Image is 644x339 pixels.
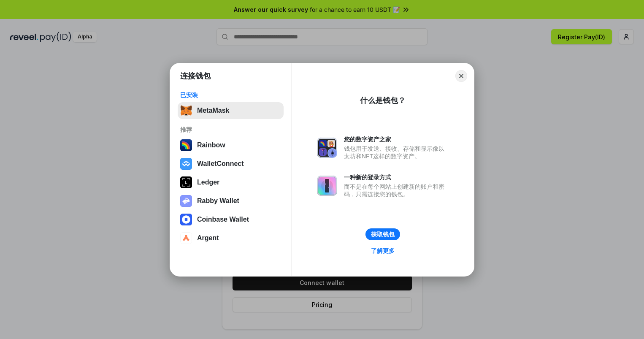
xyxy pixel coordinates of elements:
img: svg+xml,%3Csvg%20xmlns%3D%22http%3A%2F%2Fwww.w3.org%2F2000%2Fsvg%22%20fill%3D%22none%22%20viewBox... [180,195,192,207]
img: svg+xml,%3Csvg%20xmlns%3D%22http%3A%2F%2Fwww.w3.org%2F2000%2Fsvg%22%20width%3D%2228%22%20height%3... [180,176,192,188]
div: WalletConnect [197,160,244,168]
button: Argent [178,230,284,247]
button: Coinbase Wallet [178,211,284,228]
button: 获取钱包 [365,228,400,240]
div: 而不是在每个网站上创建新的账户和密码，只需连接您的钱包。 [344,183,449,198]
div: 一种新的登录方式 [344,174,449,181]
div: Ledger [197,179,219,186]
div: Rainbow [197,141,225,149]
button: Ledger [178,174,284,191]
button: Close [455,70,467,82]
img: svg+xml,%3Csvg%20width%3D%2228%22%20height%3D%2228%22%20viewBox%3D%220%200%2028%2028%22%20fill%3D... [180,214,192,225]
div: Coinbase Wallet [197,216,249,223]
img: svg+xml,%3Csvg%20fill%3D%22none%22%20height%3D%2233%22%20viewBox%3D%220%200%2035%2033%22%20width%... [180,105,192,117]
img: svg+xml,%3Csvg%20xmlns%3D%22http%3A%2F%2Fwww.w3.org%2F2000%2Fsvg%22%20fill%3D%22none%22%20viewBox... [317,176,337,196]
div: 钱包用于发送、接收、存储和显示像以太坊和NFT这样的数字资产。 [344,145,449,160]
div: Rabby Wallet [197,197,239,205]
div: 获取钱包 [371,231,395,238]
button: Rabby Wallet [178,193,284,209]
div: 了解更多 [371,247,395,255]
div: 您的数字资产之家 [344,136,449,143]
img: svg+xml,%3Csvg%20width%3D%22120%22%20height%3D%22120%22%20viewBox%3D%220%200%20120%20120%22%20fil... [180,139,192,151]
div: Argent [197,234,219,242]
button: Rainbow [178,137,284,154]
div: 什么是钱包？ [360,95,406,106]
img: svg+xml,%3Csvg%20width%3D%2228%22%20height%3D%2228%22%20viewBox%3D%220%200%2028%2028%22%20fill%3D... [180,232,192,244]
img: svg+xml,%3Csvg%20width%3D%2228%22%20height%3D%2228%22%20viewBox%3D%220%200%2028%2028%22%20fill%3D... [180,158,192,170]
button: MetaMask [178,102,284,119]
h1: 连接钱包 [180,71,211,81]
button: WalletConnect [178,155,284,172]
div: MetaMask [197,107,229,114]
div: 推荐 [180,126,281,133]
img: svg+xml,%3Csvg%20xmlns%3D%22http%3A%2F%2Fwww.w3.org%2F2000%2Fsvg%22%20fill%3D%22none%22%20viewBox... [317,138,337,158]
div: 已安装 [180,91,281,99]
a: 了解更多 [366,245,400,256]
